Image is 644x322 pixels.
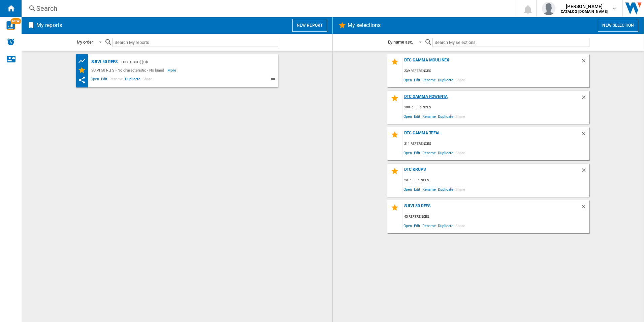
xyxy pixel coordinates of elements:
[413,148,421,157] span: Edit
[454,221,466,230] span: Share
[118,58,264,66] div: - TOUS (fbiot) (10)
[388,39,413,45] div: By name asc.
[7,38,15,46] img: alerts-logo.svg
[421,185,437,194] span: Rename
[598,19,638,32] button: New selection
[581,167,589,176] div: Delete
[437,221,454,230] span: Duplicate
[437,75,454,84] span: Duplicate
[454,75,466,84] span: Share
[421,112,437,121] span: Rename
[78,76,86,84] ng-md-icon: This report has been shared with you
[402,94,581,103] div: DTC Gamma Rowenta
[542,2,555,15] img: profile.jpg
[90,58,118,66] div: SUIVI 50 REFS
[402,148,413,157] span: Open
[402,213,589,221] div: 45 references
[10,18,21,24] span: NEW
[413,112,421,121] span: Edit
[402,167,581,176] div: DTC KRUPS
[402,131,581,140] div: DTC GAMMA TEFAL
[581,58,589,67] div: Delete
[36,4,499,13] div: Search
[581,94,589,103] div: Delete
[421,148,437,157] span: Rename
[432,38,589,47] input: Search My selections
[35,19,63,32] h2: My reports
[402,67,589,75] div: 239 references
[402,176,589,185] div: 29 references
[561,3,608,10] span: [PERSON_NAME]
[402,58,581,67] div: DTC GAMMA MOULINEX
[421,221,437,230] span: Rename
[78,66,90,74] div: My Selections
[413,221,421,230] span: Edit
[454,148,466,157] span: Share
[90,76,100,84] span: Open
[112,38,278,47] input: Search My reports
[167,66,177,74] span: More
[402,75,413,84] span: Open
[402,103,589,112] div: 188 references
[100,76,108,84] span: Edit
[346,19,382,32] h2: My selections
[437,185,454,194] span: Duplicate
[581,131,589,140] div: Delete
[454,185,466,194] span: Share
[413,185,421,194] span: Edit
[437,112,454,121] span: Duplicate
[437,148,454,157] span: Duplicate
[402,140,589,148] div: 311 references
[6,21,15,30] img: wise-card.svg
[108,76,124,84] span: Rename
[141,76,153,84] span: Share
[124,76,141,84] span: Duplicate
[402,204,581,213] div: SUIVI 50 REFS
[77,39,93,45] div: My order
[581,204,589,213] div: Delete
[292,19,327,32] button: New report
[402,112,413,121] span: Open
[90,66,168,74] div: SUIVI 50 REFS - No characteristic - No brand
[402,185,413,194] span: Open
[421,75,437,84] span: Rename
[78,57,90,65] div: Product prices grid
[454,112,466,121] span: Share
[402,221,413,230] span: Open
[561,9,608,14] b: CATALOG [DOMAIN_NAME]
[413,75,421,84] span: Edit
